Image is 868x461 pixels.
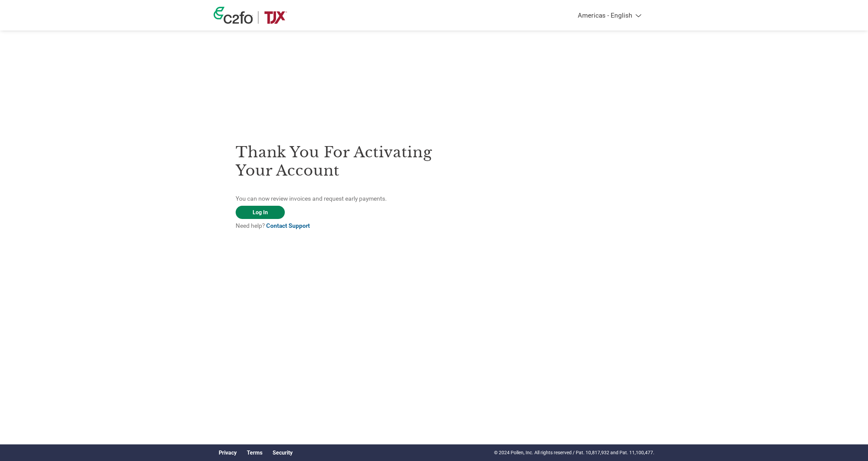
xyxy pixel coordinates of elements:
[263,11,288,24] img: TJX
[219,449,237,456] a: Privacy
[247,449,262,456] a: Terms
[236,206,285,219] a: Log In
[494,449,654,456] p: © 2024 Pollen, Inc. All rights reserved / Pat. 10,817,932 and Pat. 11,100,477.
[236,194,434,203] p: You can now review invoices and request early payments.
[266,222,310,229] a: Contact Support
[236,143,434,180] h3: Thank you for activating your account
[236,221,434,230] p: Need help?
[273,449,293,456] a: Security
[214,7,253,24] img: c2fo logo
